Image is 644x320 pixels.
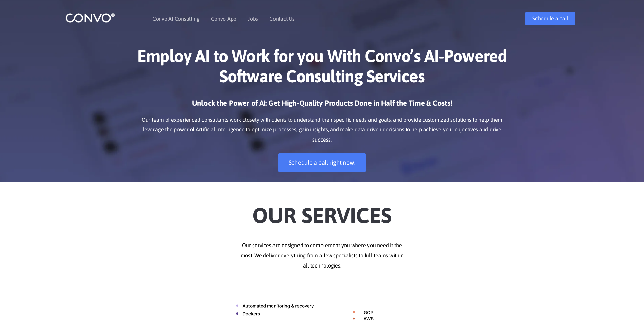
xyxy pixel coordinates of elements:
[211,16,236,21] a: Convo App
[152,16,199,21] a: Convo AI Consulting
[525,12,575,25] a: Schedule a call
[135,46,510,91] h1: Employ AI to Work for you With Convo’s AI-Powered Software Consulting Services
[269,16,295,21] a: Contact Us
[135,240,510,271] p: Our services are designed to complement you where you need it the most. We deliver everything fro...
[248,16,258,21] a: Jobs
[65,13,115,23] img: logo_1.png
[135,192,510,230] h2: Our Services
[135,98,510,113] h3: Unlock the Power of AI: Get High-Quality Products Done in Half the Time & Costs!
[278,153,366,172] a: Schedule a call right now!
[135,115,510,145] p: Our team of experienced consultants work closely with clients to understand their specific needs ...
